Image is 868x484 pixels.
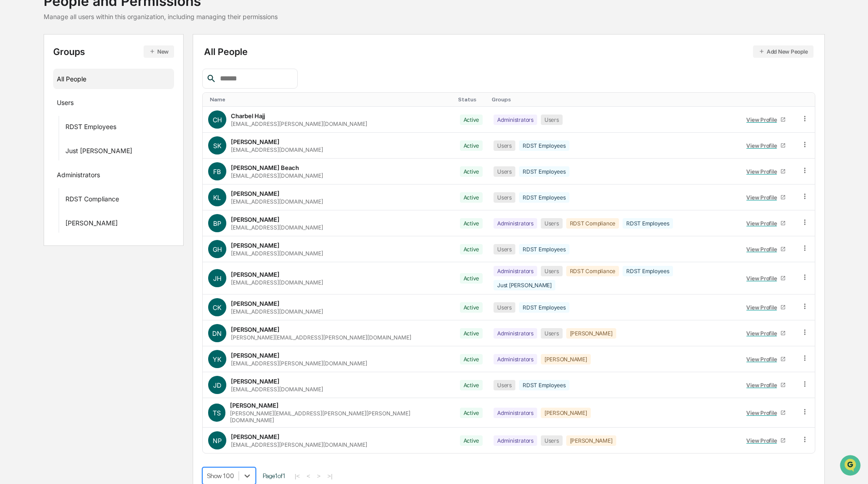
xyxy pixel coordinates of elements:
span: YK [213,355,221,363]
img: 1746055101610-c473b297-6a78-478c-a979-82029cc54cd1 [9,70,25,86]
div: Users [541,266,563,276]
div: [PERSON_NAME] [231,300,279,307]
div: Users [541,218,563,229]
div: RDST Compliance [65,195,119,206]
span: Data Lookup [18,132,57,141]
div: RDST Employees [519,380,569,390]
a: View Profile [743,378,790,392]
div: [EMAIL_ADDRESS][DOMAIN_NAME] [231,198,323,205]
div: Active [460,115,483,125]
div: RDST Employees [519,192,569,203]
div: [EMAIL_ADDRESS][DOMAIN_NAME] [231,224,323,231]
span: JH [213,274,221,282]
div: Active [460,435,483,446]
div: RDST Employees [623,266,673,276]
div: [EMAIL_ADDRESS][PERSON_NAME][DOMAIN_NAME] [231,360,367,367]
div: View Profile [746,116,780,123]
div: Toggle SortBy [458,96,485,103]
button: >| [324,472,335,480]
div: View Profile [746,168,780,175]
div: View Profile [746,330,780,337]
div: We're available if you need us! [31,79,115,86]
div: RDST Employees [519,166,569,177]
span: GH [213,245,222,253]
span: TS [213,409,221,417]
a: 🖐️Preclearance [5,111,62,127]
a: View Profile [743,406,790,420]
div: [PERSON_NAME] [566,435,616,446]
div: [EMAIL_ADDRESS][DOMAIN_NAME] [231,146,323,153]
button: > [314,472,324,480]
a: Powered byPylon [64,154,110,161]
div: Users [541,435,563,446]
iframe: Open customer support [839,454,863,479]
div: Users [541,328,563,339]
span: Preclearance [18,115,59,124]
div: Just [PERSON_NAME] [65,147,132,158]
div: [PERSON_NAME] [231,326,279,333]
div: All People [57,71,171,86]
div: [EMAIL_ADDRESS][DOMAIN_NAME] [231,279,323,286]
span: CK [213,304,221,311]
a: View Profile [743,326,790,340]
div: Active [460,140,483,151]
div: [EMAIL_ADDRESS][PERSON_NAME][DOMAIN_NAME] [231,441,367,448]
a: View Profile [743,352,790,366]
div: View Profile [746,275,780,282]
a: 🔎Data Lookup [5,128,61,145]
div: Users [494,380,515,390]
a: View Profile [743,216,790,230]
span: KL [213,194,221,201]
div: [PERSON_NAME] [231,138,279,145]
p: How can we help? [9,19,165,34]
div: Administrators [57,171,100,182]
div: RDST Employees [65,123,116,134]
div: [EMAIL_ADDRESS][DOMAIN_NAME] [231,250,323,257]
div: [EMAIL_ADDRESS][DOMAIN_NAME] [231,172,323,179]
div: [PERSON_NAME] [231,242,279,249]
div: Users [494,192,515,203]
div: [PERSON_NAME] [231,378,279,385]
div: View Profile [746,409,780,416]
div: RDST Employees [519,244,569,254]
a: View Profile [743,165,790,179]
div: Users [494,140,515,151]
div: [EMAIL_ADDRESS][DOMAIN_NAME] [231,308,323,315]
div: [PERSON_NAME] [231,352,279,359]
span: FB [213,168,221,175]
div: Toggle SortBy [741,96,792,103]
div: 🗄️ [66,115,73,123]
div: [PERSON_NAME][EMAIL_ADDRESS][PERSON_NAME][DOMAIN_NAME] [231,334,411,341]
span: Page 1 of 1 [263,472,285,479]
div: [PERSON_NAME] [230,402,279,409]
div: Administrators [494,328,537,339]
a: View Profile [743,139,790,153]
div: Administrators [494,354,537,364]
div: RDST Employees [623,218,673,229]
div: View Profile [746,194,780,201]
div: View Profile [746,356,780,363]
div: View Profile [746,382,780,389]
span: Pylon [90,154,110,161]
span: SK [213,142,221,150]
div: [PERSON_NAME] [231,433,279,440]
span: Attestations [75,115,113,124]
a: 🗄️Attestations [62,111,116,127]
div: [PERSON_NAME] [65,219,118,230]
div: Start new chat [31,70,149,79]
div: [PERSON_NAME][EMAIL_ADDRESS][PERSON_NAME][PERSON_NAME][DOMAIN_NAME] [230,410,449,424]
button: |< [292,472,303,480]
div: RDST Compliance [566,266,619,276]
div: [EMAIL_ADDRESS][PERSON_NAME][DOMAIN_NAME] [231,120,367,127]
button: New [144,45,174,58]
div: View Profile [746,142,780,149]
div: Toggle SortBy [803,96,811,103]
div: View Profile [746,220,780,227]
div: Users [494,302,515,313]
div: [PERSON_NAME] [566,328,616,339]
span: CH [213,116,222,124]
div: [PERSON_NAME] [231,216,279,223]
span: NP [213,437,222,444]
